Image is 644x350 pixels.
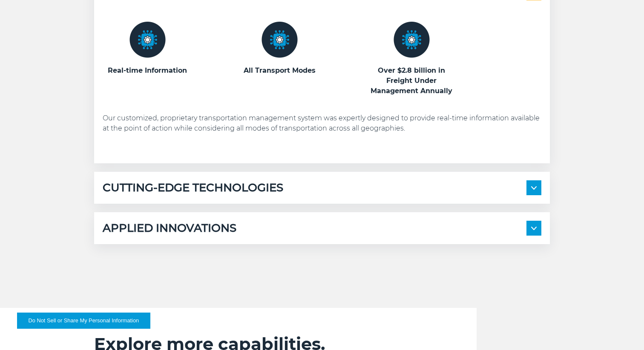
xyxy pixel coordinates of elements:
[103,180,283,195] h5: CUTTING-EDGE TECHNOLOGIES
[103,113,541,134] p: Our customized, proprietary transportation management system was expertly designed to provide rea...
[367,65,456,96] h3: Over $2.8 billion in Freight Under Management Annually
[103,221,236,236] h5: APPLIED INNOVATIONS
[235,65,324,76] h3: All Transport Modes
[103,65,192,76] h3: Real-time Information
[531,227,537,230] img: arrow
[531,186,537,190] img: arrow
[17,313,150,329] button: Do Not Sell or Share My Personal Information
